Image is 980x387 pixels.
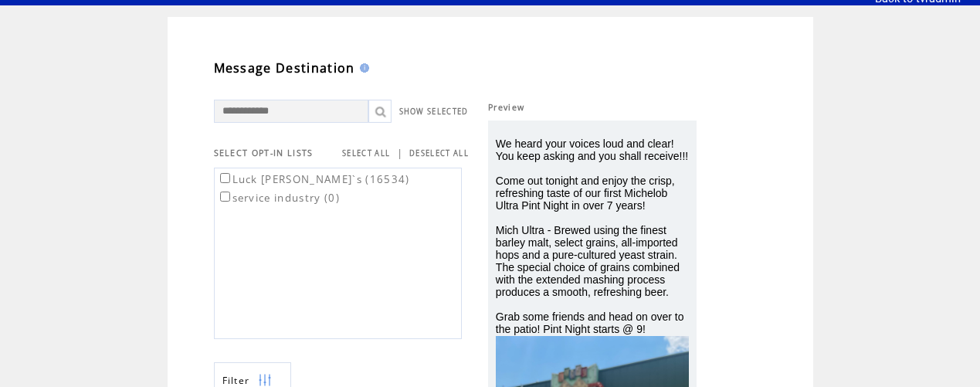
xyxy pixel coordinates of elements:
a: SHOW SELECTED [399,107,469,117]
span: Message Destination [214,59,355,76]
input: Luck [PERSON_NAME]`s (16534) [220,173,230,183]
label: service industry (0) [217,191,341,205]
a: DESELECT ALL [409,148,469,158]
span: Preview [488,102,524,113]
img: help.gif [355,63,369,73]
span: SELECT OPT-IN LISTS [214,148,314,158]
span: | [397,146,403,160]
a: SELECT ALL [342,148,390,158]
input: service industry (0) [220,192,230,202]
span: Show filters [222,374,250,387]
span: We heard your voices loud and clear! You keep asking and you shall receive!!! Come out tonight an... [496,137,688,335]
label: Luck [PERSON_NAME]`s (16534) [217,172,410,186]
